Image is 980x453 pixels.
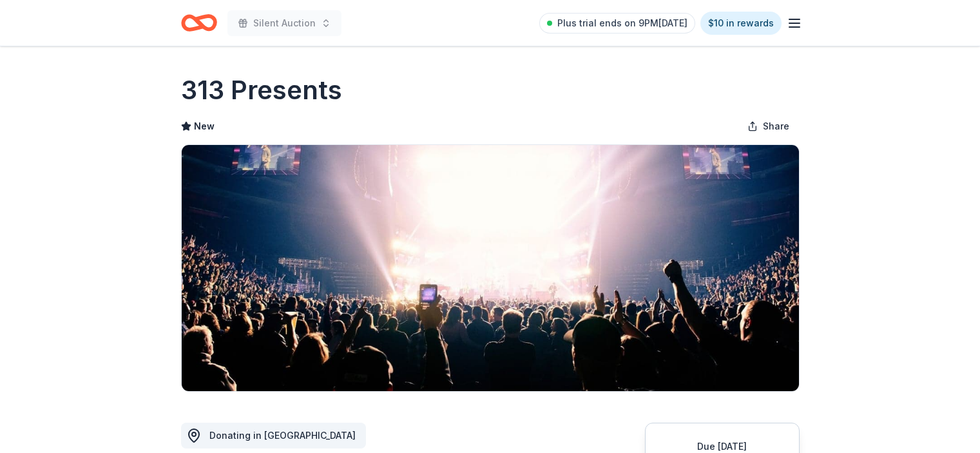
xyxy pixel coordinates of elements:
[227,10,341,36] button: Silent Auction
[194,119,215,134] span: New
[539,13,695,34] a: Plus trial ends on 9PM[DATE]
[737,113,800,139] button: Share
[181,8,217,38] a: Home
[181,72,342,108] h1: 313 Presents
[557,15,687,31] span: Plus trial ends on 9PM[DATE]
[700,12,782,35] a: $10 in rewards
[182,145,799,391] img: Image for 313 Presents
[763,119,789,134] span: Share
[253,15,316,31] span: Silent Auction
[209,430,356,441] span: Donating in [GEOGRAPHIC_DATA]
